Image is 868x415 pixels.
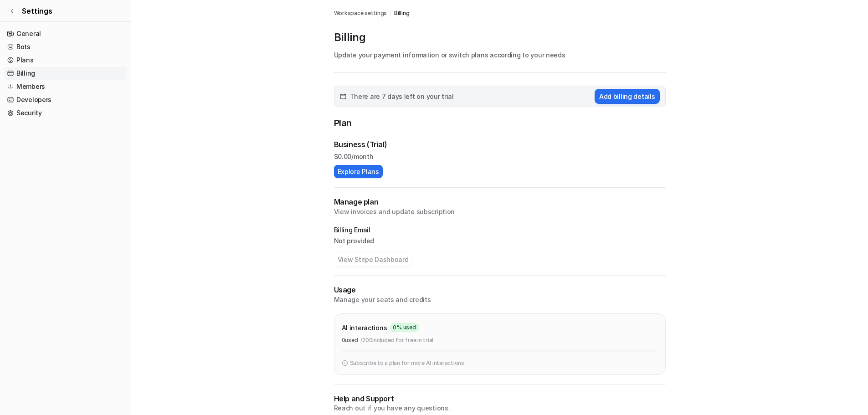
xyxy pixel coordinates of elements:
[334,116,666,132] p: Plan
[4,93,127,106] a: Developers
[595,89,660,104] button: Add billing details
[334,295,666,304] p: Manage your seats and credits
[334,50,666,60] p: Update your payment information or switch plans according to your needs
[390,9,391,17] span: /
[334,30,666,45] p: Billing
[4,54,127,67] a: Plans
[4,67,127,80] a: Billing
[394,9,409,17] a: Billing
[334,285,666,295] p: Usage
[350,92,454,101] span: There are 7 days left on your trial
[342,336,358,344] p: 0 used
[4,107,127,119] a: Security
[334,197,666,207] h2: Manage plan
[340,93,346,100] img: calender-icon.svg
[334,225,666,235] p: Billing Email
[360,336,433,344] p: / 200 included for free in trial
[390,323,419,332] span: 0 % used
[4,41,127,53] a: Bots
[4,80,127,93] a: Members
[334,9,387,17] a: Workspace settings
[350,359,464,367] p: Subscribe to a plan for more AI interactions
[334,236,666,246] p: Not provided
[4,27,127,40] a: General
[342,323,387,333] p: AI interactions
[334,404,666,413] p: Reach out if you have any questions.
[334,165,383,178] button: Explore Plans
[334,207,666,216] p: View invoices and update subscription
[334,152,666,161] p: $ 0.00/month
[334,394,666,404] p: Help and Support
[334,253,412,266] button: View Stripe Dashboard
[22,5,52,16] span: Settings
[334,139,387,150] p: Business (Trial)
